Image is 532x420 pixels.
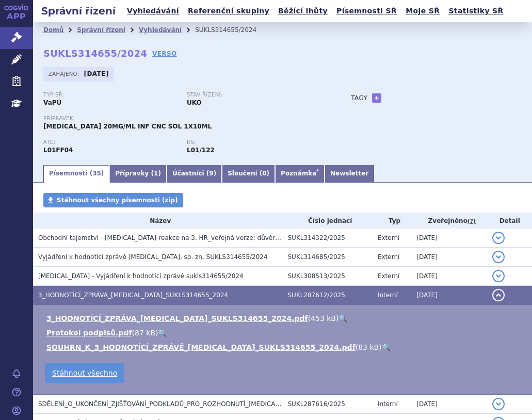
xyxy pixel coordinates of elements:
span: 83 kB [358,343,379,351]
span: Obchodní tajemství - Bavencio-reakce na 3. HR_veřejná verze; důvěrná verze SUKLS314655/2024 [38,234,365,241]
span: 453 kB [311,314,336,322]
td: SUKL287616/2025 [283,394,373,414]
a: VERSO [152,49,177,59]
span: Stáhnout všechny písemnosti (zip) [57,197,178,204]
li: ( ) [46,313,522,324]
p: Typ SŘ: [43,92,176,98]
a: Sloučení (0) [222,165,275,183]
td: [DATE] [411,247,487,266]
a: Newsletter [325,165,374,183]
a: Správní řízení [77,26,125,34]
span: Externí [378,234,399,241]
h2: Správní řízení [33,4,124,18]
td: SUKL314685/2025 [283,247,373,266]
span: 87 kB [135,329,155,337]
span: SDĚLENÍ_O_UKONČENÍ_ZJIŠŤOVÁNÍ_PODKLADŮ_PRO_ROZHODNUTÍ_BAVENCIO_SUKLS314655_2024 [38,400,366,408]
a: Poznámka* [275,165,325,183]
button: detail [492,232,505,244]
span: [MEDICAL_DATA] 20MG/ML INF CNC SOL 1X10ML [43,123,212,130]
p: Stav řízení: [187,92,320,98]
td: SUKL308513/2025 [283,266,373,285]
a: 🔍 [338,314,347,322]
strong: avelumab [187,147,215,154]
span: Interní [378,292,398,299]
a: Statistiky SŘ [445,4,506,18]
span: Externí [378,253,399,261]
button: detail [492,398,505,410]
a: Vyhledávání [124,4,182,18]
a: Vyhledávání [139,26,182,34]
button: detail [492,289,505,301]
td: SUKL287612/2025 [283,285,373,304]
button: detail [492,270,505,282]
a: Běžící lhůty [275,4,331,18]
span: BAVENCIO - Vyjádření k hodnotící zprávě sukls314655/2024 [38,272,244,280]
strong: AVELUMAB [43,147,73,154]
a: Protokol podpisů.pdf [46,329,132,337]
a: 🔍 [158,329,167,337]
a: 3_HODNOTÍCÍ_ZPRÁVA_[MEDICAL_DATA]_SUKLS314655_2024.pdf [46,314,308,322]
abbr: (?) [467,218,476,225]
button: detail [492,251,505,263]
p: RS: [187,139,320,146]
span: 35 [92,170,101,177]
span: 3_HODNOTÍCÍ_ZPRÁVA_BAVENCIO_SUKLS314655_2024 [38,292,228,299]
span: 0 [262,170,266,177]
td: [DATE] [411,285,487,304]
td: [DATE] [411,229,487,248]
td: SUKL314322/2025 [283,229,373,248]
a: Přípravky (1) [109,165,167,183]
td: [DATE] [411,266,487,285]
th: Typ [373,213,411,229]
span: 1 [154,170,158,177]
strong: [DATE] [84,70,109,77]
a: 🔍 [382,343,391,351]
strong: SUKLS314655/2024 [43,48,147,59]
a: Písemnosti (35) [43,165,109,183]
a: + [372,93,381,103]
span: Zahájeno: [49,70,81,78]
strong: UKO [187,99,202,106]
span: Externí [378,272,399,280]
h3: Tagy [351,92,367,104]
a: Moje SŘ [402,4,443,18]
td: [DATE] [411,394,487,414]
span: 9 [209,170,213,177]
a: Písemnosti SŘ [333,4,400,18]
p: Přípravek: [43,116,330,122]
li: SUKLS314655/2024 [195,22,270,38]
a: Domů [43,26,63,34]
a: Účastníci (9) [167,165,222,183]
a: Referenční skupiny [185,4,272,18]
th: Název [33,213,283,229]
a: Stáhnout všechno [45,363,124,383]
span: Vyjádření k hodnotící zprávě BAVENCIO, sp. zn. SUKLS314655/2024 [38,253,268,261]
li: ( ) [46,342,522,352]
span: Interní [378,400,398,408]
th: Číslo jednací [283,213,373,229]
a: SOUHRN_K_3_HODNOTÍCÍ_ZPRÁVĚ_[MEDICAL_DATA]_SUKLS314655_2024.pdf [46,343,356,351]
th: Detail [487,213,532,229]
li: ( ) [46,328,522,338]
th: Zveřejněno [411,213,487,229]
a: Stáhnout všechny písemnosti (zip) [43,193,183,207]
strong: VaPÚ [43,99,61,106]
p: ATC: [43,139,176,146]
